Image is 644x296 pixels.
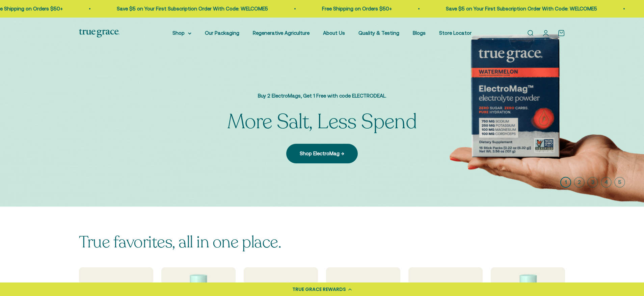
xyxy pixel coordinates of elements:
div: TRUE GRACE REWARDS [292,286,346,293]
button: 5 [614,177,625,188]
p: Buy 2 ElectroMags, Get 1 Free with code ELECTRODEAL. [227,92,417,100]
a: Store Locator [439,30,472,36]
p: Save $5 on Your First Subscription Order With Code: WELCOME5 [445,5,596,13]
split-lines: True favorites, all in one place. [79,231,281,253]
split-lines: More Salt, Less Spend [227,108,417,136]
p: Save $5 on Your First Subscription Order With Code: WELCOME5 [116,5,267,13]
a: Shop ElectroMag → [286,144,358,163]
a: About Us [323,30,345,36]
button: 4 [601,177,612,188]
summary: Shop [172,29,191,37]
button: 1 [560,177,571,188]
a: Regenerative Agriculture [253,30,310,36]
button: 3 [587,177,598,188]
button: 2 [574,177,585,188]
a: Blogs [413,30,426,36]
a: Free Shipping on Orders $50+ [321,6,391,11]
a: Quality & Testing [358,30,399,36]
a: Our Packaging [205,30,239,36]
